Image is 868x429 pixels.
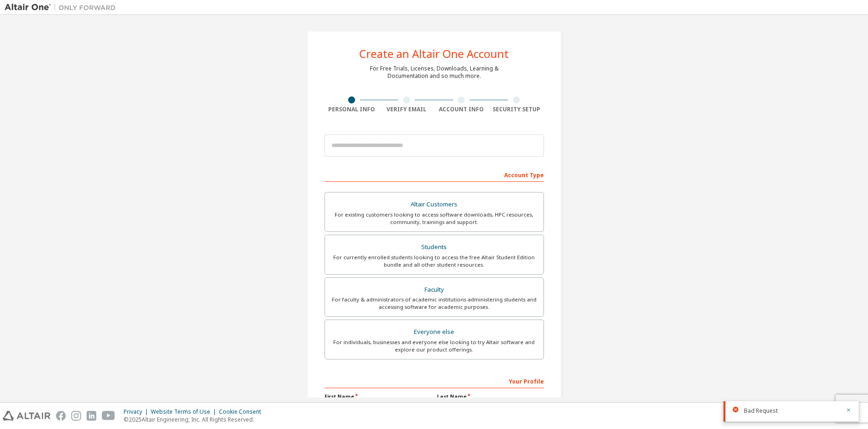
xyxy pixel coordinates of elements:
div: For individuals, businesses and everyone else looking to try Altair software and explore our prod... [331,339,538,353]
div: Account Type [325,167,544,182]
div: Website Terms of Use [151,408,219,416]
div: Students [331,241,538,254]
div: Your Profile [325,373,544,388]
div: Everyone else [331,326,538,339]
label: Last Name [437,393,544,400]
div: Cookie Consent [219,408,267,416]
div: Verify Email [379,106,434,113]
div: Personal Info [325,106,380,113]
p: © 2025 Altair Engineering, Inc. All Rights Reserved. [124,416,267,423]
div: Account Info [434,106,489,113]
div: Security Setup [489,106,544,113]
div: Altair Customers [331,198,538,211]
img: altair_logo.svg [3,411,50,421]
div: For currently enrolled students looking to access the free Altair Student Edition bundle and all ... [331,254,538,269]
label: First Name [325,393,431,400]
img: Altair One [5,3,120,12]
div: Privacy [124,408,151,416]
div: For existing customers looking to access software downloads, HPC resources, community, trainings ... [331,211,538,226]
div: For faculty & administrators of academic institutions administering students and accessing softwa... [331,296,538,311]
img: instagram.svg [71,411,81,421]
div: Create an Altair One Account [359,48,509,59]
span: Bad Request [744,407,778,415]
div: For Free Trials, Licenses, Downloads, Learning & Documentation and so much more. [370,65,499,80]
img: facebook.svg [56,411,66,421]
img: youtube.svg [102,411,115,421]
img: linkedin.svg [87,411,96,421]
div: Faculty [331,283,538,296]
